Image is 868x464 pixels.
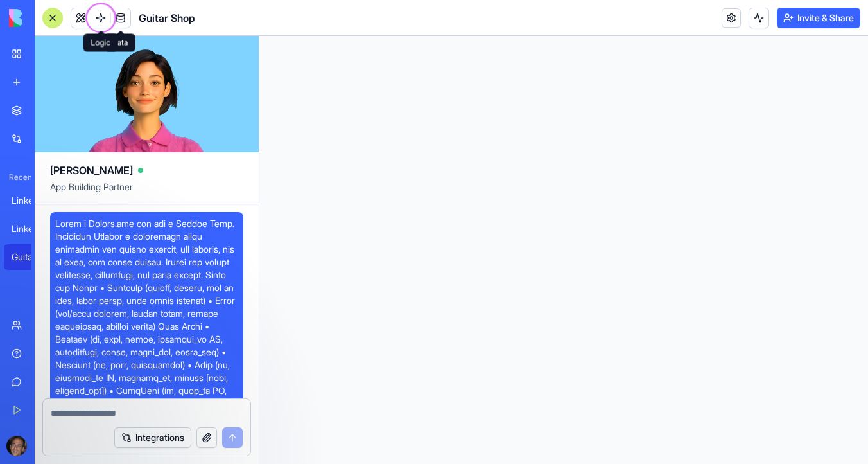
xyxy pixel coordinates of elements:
div: LinkedIn Company & People Finder [12,194,48,207]
div: LinkedIn Lead Finder [12,222,48,235]
button: Invite & Share [777,8,860,28]
a: LinkedIn Lead Finder [4,216,55,242]
iframe: Intercom notifications message [183,368,440,458]
span: App Building Partner [50,181,243,204]
a: LinkedIn Company & People Finder [4,188,55,213]
img: ACg8ocKwlY-G7EnJG7p3bnYwdp_RyFFHyn9MlwQjYsG_56ZlydI1TXjL_Q=s96-c [6,436,27,456]
span: Recent [4,172,31,183]
span: [PERSON_NAME] [50,163,133,178]
a: Guitar Shop [4,244,55,270]
button: Integrations [114,427,191,448]
div: Data [105,34,135,52]
span: Guitar Shop [139,10,195,26]
div: Guitar Shop [12,251,48,263]
img: logo [9,9,89,27]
